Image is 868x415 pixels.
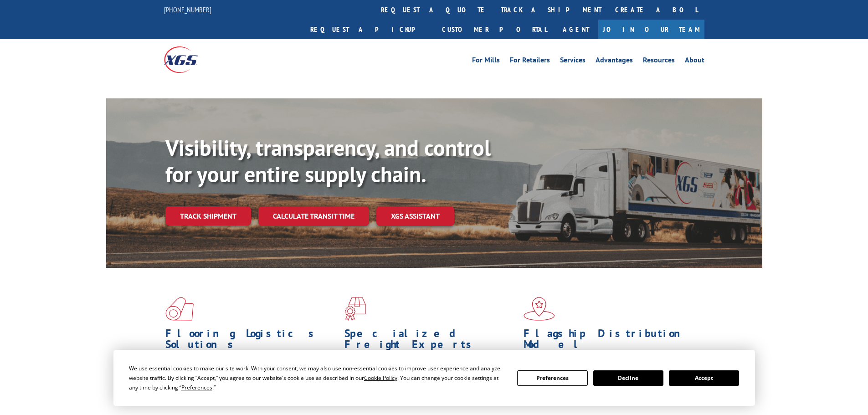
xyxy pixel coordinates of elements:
[596,56,633,67] a: Advantages
[364,374,397,382] span: Cookie Policy
[560,56,586,67] a: Services
[669,370,739,386] button: Accept
[344,297,366,321] img: xgs-icon-focused-on-flooring-red
[165,297,194,321] img: xgs-icon-total-supply-chain-intelligence-red
[643,56,675,67] a: Resources
[593,370,663,386] button: Decline
[181,384,212,391] span: Preferences
[685,56,704,67] a: About
[517,370,587,386] button: Preferences
[472,56,500,67] a: For Mills
[129,364,506,392] div: We use essential cookies to make our site work. With your consent, we may also use non-essential ...
[510,56,550,67] a: For Retailers
[303,20,435,39] a: Request a pickup
[113,350,755,406] div: Cookie Consent Prompt
[376,206,454,226] a: XGS ASSISTANT
[524,328,696,354] h1: Flagship Distribution Model
[165,133,491,188] b: Visibility, transparency, and control for your entire supply chain.
[598,20,704,39] a: Join Our Team
[524,297,555,321] img: xgs-icon-flagship-distribution-model-red
[258,206,369,226] a: Calculate transit time
[164,5,211,14] a: [PHONE_NUMBER]
[435,20,554,39] a: Customer Portal
[344,328,517,354] h1: Specialized Freight Experts
[554,20,598,39] a: Agent
[165,206,251,225] a: Track shipment
[165,328,338,354] h1: Flooring Logistics Solutions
